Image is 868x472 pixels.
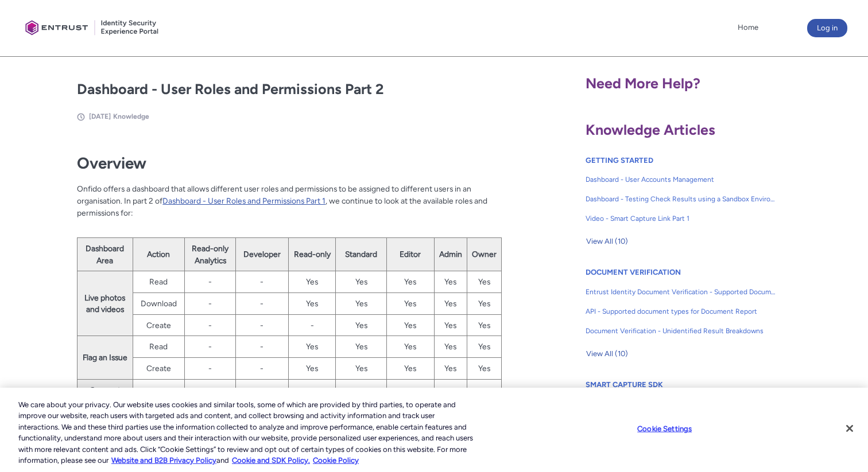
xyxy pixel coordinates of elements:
[185,314,236,336] td: -
[434,336,467,358] td: Yes
[472,249,497,259] strong: Owner
[133,314,185,336] td: Create
[84,293,125,314] strong: Live photos and videos
[236,336,289,358] td: -
[387,379,434,412] td: Yes
[467,358,501,380] td: Yes
[586,287,776,297] span: Entrust Identity Document Verification - Supported Document type and size
[336,358,387,380] td: Yes
[434,314,467,336] td: Yes
[439,249,462,259] strong: Admin
[288,271,335,293] td: Yes
[586,268,681,276] a: DOCUMENT VERIFICATION
[336,336,387,358] td: Yes
[18,399,478,466] div: We care about your privacy. Our website uses cookies and similar tools, some of which are provide...
[77,183,501,231] p: Onfido offers a dashboard that allows different user roles and permissions to be assigned to diff...
[434,292,467,314] td: Yes
[313,456,359,465] a: Cookie Policy
[586,321,776,341] a: Document Verification - Unidentified Result Breakdowns
[288,292,335,314] td: Yes
[387,292,434,314] td: Yes
[586,302,776,321] a: API - Supported document types for Document Report
[336,379,387,412] td: Yes
[586,156,653,165] a: GETTING STARTED
[345,249,377,259] strong: Standard
[90,385,121,407] strong: Connect Trial App
[467,379,501,412] td: Yes
[147,249,170,259] strong: Action
[400,249,421,259] strong: Editor
[387,271,434,293] td: Yes
[288,379,335,412] td: Yes
[586,174,776,185] span: Dashboard - User Accounts Management
[336,292,387,314] td: Yes
[387,358,434,380] td: Yes
[586,170,776,189] a: Dashboard - User Accounts Management
[89,112,111,120] span: [DATE]
[586,282,776,302] a: Entrust Identity Document Verification - Supported Document type and size
[236,379,289,412] td: Yes
[586,380,663,389] a: SMART CAPTURE SDK
[586,121,715,138] span: Knowledge Articles
[77,79,501,100] h2: Dashboard - User Roles and Permissions Part 2
[434,271,467,293] td: Yes
[336,314,387,336] td: Yes
[586,189,776,209] a: Dashboard - Testing Check Results using a Sandbox Environment
[586,209,776,228] a: Video - Smart Capture Link Part 1
[185,358,236,380] td: -
[294,249,331,259] strong: Read-only
[586,213,776,224] span: Video - Smart Capture Link Part 1
[586,345,629,363] button: View All (10)
[288,358,335,380] td: Yes
[113,111,149,122] li: Knowledge
[336,271,387,293] td: Yes
[236,292,289,314] td: -
[133,292,185,314] td: Download
[86,244,124,265] strong: Dashboard Area
[586,232,629,251] button: View All (10)
[467,271,501,293] td: Yes
[185,336,236,358] td: -
[236,271,289,293] td: -
[586,326,776,336] span: Document Verification - Unidentified Result Breakdowns
[586,233,628,250] span: View All (10)
[133,379,185,412] td: -
[83,353,127,362] strong: Flag an Issue
[288,314,335,336] td: -
[586,306,776,317] span: API - Supported document types for Document Report
[807,19,847,37] button: Log in
[77,154,146,173] strong: Overview
[586,194,776,204] span: Dashboard - Testing Check Results using a Sandbox Environment
[467,292,501,314] td: Yes
[133,336,185,358] td: Read
[434,358,467,380] td: Yes
[162,196,325,205] a: Dashboard - User Roles and Permissions Part 1
[232,456,310,465] a: Cookie and SDK Policy.
[133,358,185,380] td: Create
[629,418,700,440] button: Cookie Settings
[243,249,281,259] strong: Developer
[387,336,434,358] td: Yes
[236,314,289,336] td: -
[467,314,501,336] td: Yes
[185,379,236,412] td: -
[387,314,434,336] td: Yes
[467,336,501,358] td: Yes
[586,345,628,362] span: View All (10)
[185,271,236,293] td: -
[735,19,761,36] a: Home
[192,244,228,265] strong: Read-only Analytics
[837,416,862,441] button: Close
[133,271,185,293] td: Read
[586,75,700,92] span: Need More Help?
[236,358,289,380] td: -
[434,379,467,412] td: Yes
[111,456,216,465] a: More information about our cookie policy., opens in a new tab
[288,336,335,358] td: Yes
[185,292,236,314] td: -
